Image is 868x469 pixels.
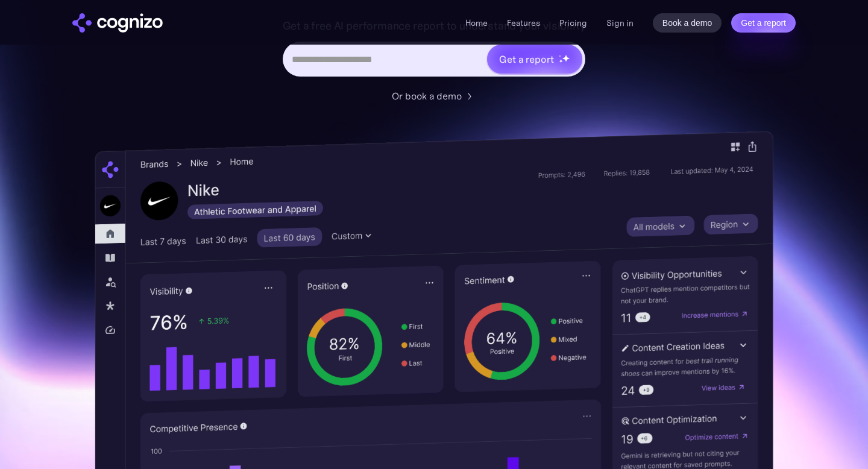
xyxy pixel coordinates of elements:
a: Home [465,17,488,28]
a: Features [507,17,540,28]
a: Sign in [606,16,634,30]
a: Get a report [731,13,796,33]
a: Pricing [559,17,587,28]
a: Get a reportstarstarstar [486,43,583,75]
img: cognizo logo [72,13,163,33]
div: Or book a demo [392,89,462,103]
img: star [559,59,563,63]
form: Hero URL Input Form [283,16,586,83]
a: Or book a demo [392,89,476,103]
img: star [559,55,561,57]
img: star [562,54,570,62]
div: Get a report [499,52,553,66]
a: home [72,13,163,33]
a: Book a demo [653,13,722,33]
